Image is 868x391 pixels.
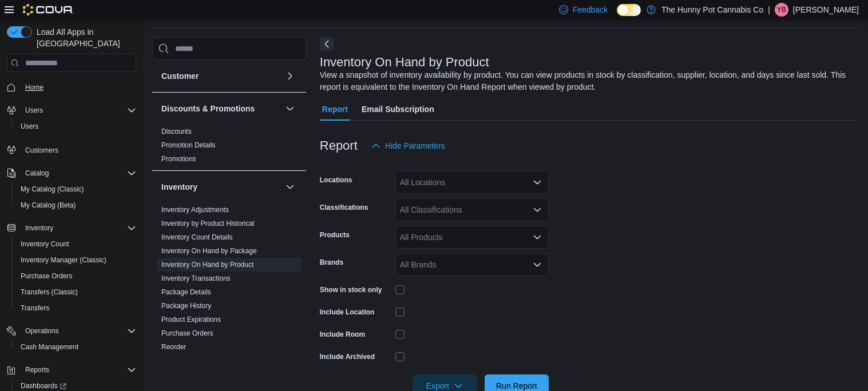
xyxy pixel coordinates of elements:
[21,201,76,210] span: My Catalog (Beta)
[161,288,211,296] a: Package Details
[161,343,186,351] a: Reorder
[161,274,231,283] span: Inventory Transactions
[661,3,763,17] p: The Hunny Pot Cannabis Co
[320,285,382,294] label: Show in stock only
[16,119,43,133] a: Users
[161,155,196,163] a: Promotions
[533,178,542,187] button: Open list of options
[16,182,89,196] a: My Catalog (Classic)
[161,246,257,256] span: Inventory On Hand by Package
[320,230,350,240] label: Products
[320,203,368,212] label: Classifications
[25,169,49,178] span: Catalog
[25,146,58,155] span: Customers
[25,365,49,374] span: Reports
[16,119,136,133] span: Users
[617,4,641,16] input: Dark Mode
[32,26,136,49] span: Load All Apps in [GEOGRAPHIC_DATA]
[161,205,229,214] span: Inventory Adjustments
[161,233,233,241] a: Inventory Count Details
[21,363,54,377] button: Reports
[320,330,365,339] label: Include Room
[161,342,186,352] span: Reorder
[21,143,63,157] a: Customers
[777,3,786,17] span: YB
[161,141,216,150] span: Promotion Details
[11,197,141,213] button: My Catalog (Beta)
[161,181,281,193] button: Inventory
[320,55,489,69] h3: Inventory On Hand by Product
[21,185,84,194] span: My Catalog (Classic)
[21,166,136,180] span: Catalog
[2,362,141,378] button: Reports
[161,274,231,282] a: Inventory Transactions
[21,288,78,297] span: Transfers (Classic)
[16,237,136,251] span: Inventory Count
[25,106,43,115] span: Users
[16,182,136,196] span: My Catalog (Classic)
[320,258,343,267] label: Brands
[16,285,136,299] span: Transfers (Classic)
[16,340,136,354] span: Cash Management
[320,69,853,93] div: View a snapshot of inventory availability by product. You can view products in stock by classific...
[21,240,69,249] span: Inventory Count
[16,198,81,212] a: My Catalog (Beta)
[161,127,192,136] span: Discounts
[21,103,136,117] span: Users
[367,134,450,157] button: Hide Parameters
[152,125,306,170] div: Discounts & Promotions
[21,324,64,338] button: Operations
[21,381,66,390] span: Dashboards
[11,181,141,197] button: My Catalog (Classic)
[533,233,542,242] button: Open list of options
[21,221,136,235] span: Inventory
[11,236,141,252] button: Inventory Count
[21,103,47,117] button: Users
[385,140,445,151] span: Hide Parameters
[21,166,53,180] button: Catalog
[793,3,859,17] p: [PERSON_NAME]
[161,316,221,324] a: Product Expirations
[16,340,83,354] a: Cash Management
[161,247,257,255] a: Inventory On Hand by Package
[16,237,74,251] a: Inventory Count
[161,219,255,228] span: Inventory by Product Historical
[21,342,78,352] span: Cash Management
[11,339,141,355] button: Cash Management
[161,70,199,82] h3: Customer
[320,352,375,361] label: Include Archived
[16,253,136,267] span: Inventory Manager (Classic)
[2,165,141,181] button: Catalog
[161,181,197,193] h3: Inventory
[11,118,141,134] button: Users
[16,301,54,315] a: Transfers
[161,260,253,269] span: Inventory On Hand by Product
[573,4,608,15] span: Feedback
[21,221,58,235] button: Inventory
[283,102,297,115] button: Discounts & Promotions
[320,37,334,51] button: Next
[2,102,141,118] button: Users
[161,302,211,310] a: Package History
[2,141,141,158] button: Customers
[161,301,211,310] span: Package History
[16,198,136,212] span: My Catalog (Beta)
[775,3,788,17] div: Yatin Balaji
[161,329,213,338] span: Purchase Orders
[283,180,297,194] button: Inventory
[283,69,297,83] button: Customer
[161,103,255,114] h3: Discounts & Promotions
[21,272,73,281] span: Purchase Orders
[2,79,141,95] button: Home
[533,205,542,214] button: Open list of options
[11,268,141,284] button: Purchase Orders
[25,83,43,92] span: Home
[16,301,136,315] span: Transfers
[21,256,106,265] span: Inventory Manager (Classic)
[320,175,352,185] label: Locations
[16,269,77,283] a: Purchase Orders
[16,269,136,283] span: Purchase Orders
[2,323,141,339] button: Operations
[16,285,82,299] a: Transfers (Classic)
